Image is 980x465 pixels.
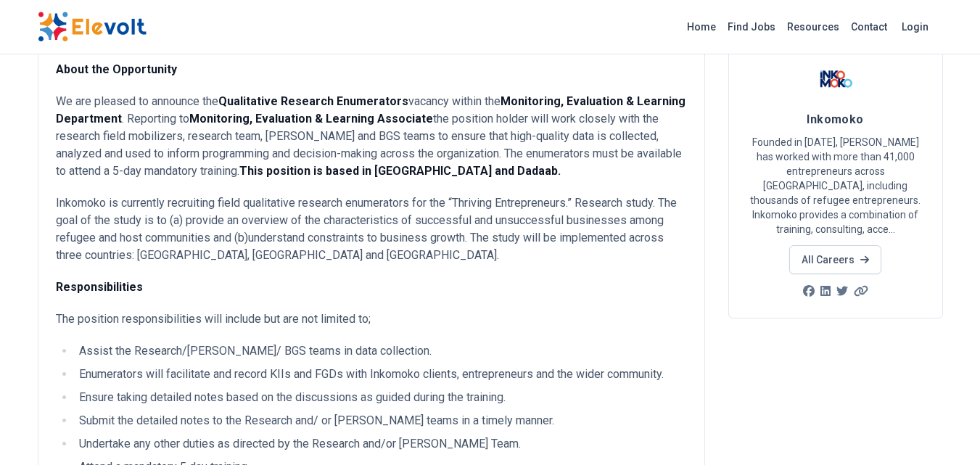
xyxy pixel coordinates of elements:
[56,93,687,180] p: We are pleased to announce the vacancy within the . Reporting to the position holder will work cl...
[56,280,143,294] strong: Responsibilities
[75,412,687,429] li: Submit the detailed notes to the Research and/ or [PERSON_NAME] teams in a timely manner.
[781,15,845,38] a: Resources
[807,112,864,126] span: Inkomoko
[56,194,687,264] p: Inkomoko is currently recruiting field qualitative research enumerators for the “Thriving Entrepr...
[75,342,687,360] li: Assist the Research/[PERSON_NAME]/ BGS teams in data collection.
[818,61,854,97] img: Inkomoko
[75,389,687,406] li: Ensure taking detailed notes based on the discussions as guided during the training.
[789,245,881,274] a: All Careers
[239,164,561,178] strong: This position is based in [GEOGRAPHIC_DATA] and Dadaab.
[75,366,687,383] li: Enumerators will facilitate and record KIIs and FGDs with Inkomoko clients, entrepreneurs and the...
[189,112,433,125] strong: Monitoring, Evaluation & Learning Associate
[681,15,722,38] a: Home
[38,12,147,42] img: Elevolt
[56,310,687,328] p: The position responsibilities will include but are not limited to;
[845,15,893,38] a: Contact
[722,15,781,38] a: Find Jobs
[893,12,937,41] a: Login
[746,135,925,236] p: Founded in [DATE], [PERSON_NAME] has worked with more than 41,000 entrepreneurs across [GEOGRAPHI...
[218,94,408,108] strong: Qualitative Research Enumerators
[75,435,687,453] li: Undertake any other duties as directed by the Research and/or [PERSON_NAME] Team.
[56,62,177,76] strong: About the Opportunity
[907,395,980,465] iframe: Chat Widget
